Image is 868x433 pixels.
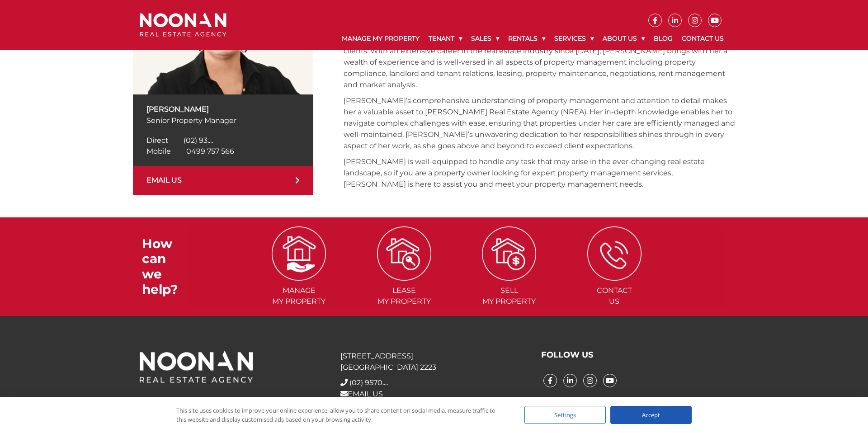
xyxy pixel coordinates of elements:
p: Having a proven track record of success, [PERSON_NAME] is always ready to put her expertise to wo... [344,34,735,90]
a: Rentals [504,27,550,50]
h3: How can we help? [142,236,187,297]
span: Direct [146,136,168,145]
span: Mobile [146,147,171,155]
img: ICONS [482,226,536,281]
span: Sell my Property [458,285,561,307]
span: Lease my Property [352,285,456,307]
a: Managemy Property [247,249,351,306]
img: ICONS [272,226,326,281]
p: [PERSON_NAME] is well-equipped to handle any task that may arise in the ever-changing real estate... [344,156,735,190]
a: About Us [598,27,649,50]
p: [STREET_ADDRESS] [GEOGRAPHIC_DATA] 2223 [340,350,528,373]
img: Noonan Real Estate Agency [140,13,226,37]
span: Manage my Property [247,285,351,307]
a: Services [550,27,598,50]
div: This site uses cookies to improve your online experience, allow you to share content on social me... [176,406,506,424]
a: ContactUs [563,249,666,306]
a: EMAIL US [133,166,314,195]
p: [PERSON_NAME] [146,104,300,115]
a: Mobile 0499 757 566 [146,147,234,155]
a: Sales [467,27,504,50]
span: (02) 93.... [184,136,213,145]
h3: FOLLOW US [541,350,728,360]
div: Settings [524,406,606,424]
span: (02) 9570.... [349,378,388,387]
a: Click to reveal phone number [146,136,213,145]
a: EMAIL US [340,390,383,398]
img: ICONS [377,226,431,281]
a: Sellmy Property [458,249,561,306]
span: 0499 757 566 [186,147,234,155]
span: Contact Us [563,285,666,307]
a: Manage My Property [337,27,424,50]
img: ICONS [587,226,642,281]
p: Senior Property Manager [146,115,300,126]
a: Blog [649,27,677,50]
a: Click to reveal phone number [349,378,388,387]
a: Leasemy Property [352,249,456,306]
p: [PERSON_NAME]’s comprehensive understanding of property management and attention to detail makes ... [344,95,735,151]
a: Tenant [424,27,467,50]
div: Accept [610,406,692,424]
a: Contact Us [677,27,728,50]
